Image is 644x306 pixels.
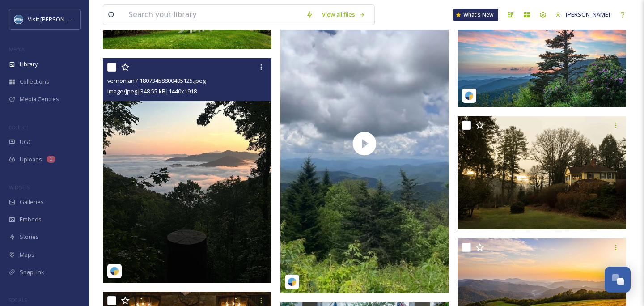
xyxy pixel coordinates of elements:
span: Maps [20,251,34,259]
span: Uploads [20,155,42,164]
span: Collections [20,77,49,86]
input: Search your library [124,5,301,25]
img: snapsea-logo.png [288,277,297,286]
span: Library [20,60,38,68]
span: Media Centres [20,95,59,103]
span: SOCIALS [9,297,27,303]
img: vernonian7-18073458800495125.jpeg [103,58,271,283]
span: Stories [20,233,39,241]
a: [PERSON_NAME] [551,6,614,23]
span: [PERSON_NAME] [566,10,610,18]
span: SnapLink [20,268,44,276]
span: MEDIA [9,46,25,53]
span: vernonian7-18073458800495125.jpeg [107,76,206,85]
img: Screenshot 2025-07-07 at 1.17.12 PM.png [458,116,626,229]
img: snapsea-logo.png [465,91,474,100]
span: image/jpeg | 348.55 kB | 1440 x 1918 [107,87,197,95]
span: Embeds [20,215,42,224]
span: COLLECT [9,124,28,131]
span: Galleries [20,198,44,206]
span: Visit [PERSON_NAME] [28,15,85,23]
img: snapsea-logo.png [110,267,119,276]
a: View all files [318,6,370,23]
span: UGC [20,138,32,146]
button: Open Chat [605,267,631,293]
span: WIDGETS [9,184,30,191]
div: 1 [47,156,55,163]
img: images.png [14,15,23,24]
a: What's New [453,8,498,21]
